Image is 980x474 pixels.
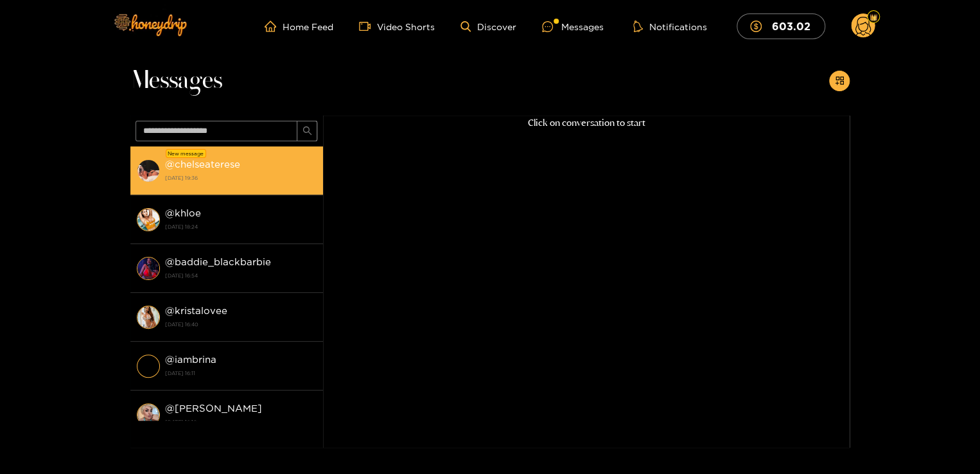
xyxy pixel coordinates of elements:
[737,13,825,39] button: 603.02
[769,19,812,33] mark: 603.02
[137,403,160,426] img: conversation
[835,76,844,87] span: appstore-add
[165,270,317,281] strong: [DATE] 16:54
[137,355,160,378] img: conversation
[166,149,206,158] div: New message
[165,319,317,330] strong: [DATE] 16:40
[542,19,604,34] div: Messages
[137,159,160,182] img: conversation
[302,126,312,137] span: search
[829,71,850,91] button: appstore-add
[265,21,333,32] a: Home Feed
[165,207,201,218] strong: @ khloe
[165,221,317,233] strong: [DATE] 18:24
[165,256,271,267] strong: @ baddie_blackbarbie
[460,21,516,32] a: Discover
[165,403,262,414] strong: @ [PERSON_NAME]
[137,208,160,231] img: conversation
[297,121,317,141] button: search
[137,257,160,280] img: conversation
[359,21,435,32] a: Video Shorts
[629,20,711,33] button: Notifications
[165,416,317,428] strong: [DATE] 16:10
[165,367,317,379] strong: [DATE] 16:11
[165,172,317,184] strong: [DATE] 19:36
[265,21,283,32] span: home
[165,305,227,316] strong: @ kristalovee
[359,21,377,32] span: video-camera
[165,354,216,365] strong: @ iambrina
[750,21,768,32] span: dollar
[130,66,222,96] span: Messages
[323,116,850,130] p: Click on conversation to start
[137,306,160,329] img: conversation
[165,159,240,170] strong: @ chelseaterese
[870,13,877,21] img: Fan Level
